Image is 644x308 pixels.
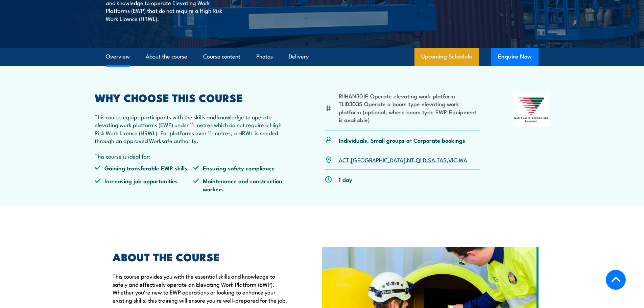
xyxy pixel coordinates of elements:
a: QLD [416,156,426,164]
a: Delivery [289,48,309,66]
a: VIC [448,156,457,164]
li: TLID3035 Operate a boom type elevating work platform (optional, where boom type EWP Equipment is ... [339,100,480,123]
h2: ABOUT THE COURSE [113,252,291,261]
p: 1 day [339,175,352,183]
p: , , , , , , , [339,156,467,164]
li: Gaining transferable EWP skills [95,164,193,172]
p: This course equips participants with the skills and knowledge to operate elevating work platforms... [95,113,292,145]
a: WA [459,156,467,164]
a: Course content [203,48,240,66]
p: This course is ideal for: [95,152,292,160]
a: Upcoming Schedule [414,48,479,66]
a: ACT [339,156,349,164]
a: About the course [146,48,187,66]
li: Increasing job opportunities [95,177,193,193]
a: Overview [106,48,130,66]
p: Individuals, Small groups or Corporate bookings [339,136,465,144]
li: Ensuring safety compliance [193,164,292,172]
a: SA [428,156,435,164]
a: [GEOGRAPHIC_DATA] [351,156,405,164]
img: Nationally Recognised Training logo. [513,93,550,127]
a: TAS [437,156,447,164]
h2: WHY CHOOSE THIS COURSE [95,93,292,102]
li: RIIHAN301E Operate elevating work platform [339,92,480,100]
a: Photos [256,48,273,66]
button: Enquire Now [491,48,539,66]
a: NT [407,156,414,164]
li: Maintenance and construction workers [193,177,292,193]
p: This course provides you with the essential skills and knowledge to safely and effectively operat... [113,272,291,304]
